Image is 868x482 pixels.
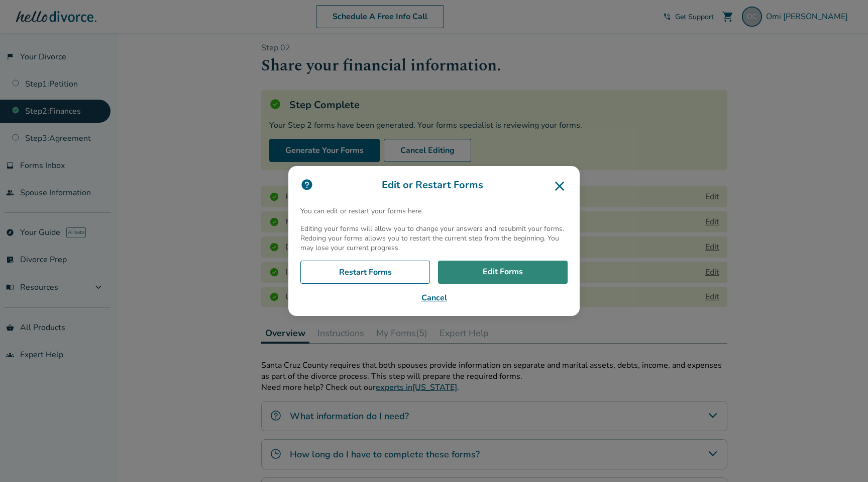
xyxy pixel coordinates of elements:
[300,206,568,216] p: You can edit or restart your forms here.
[300,178,568,194] h3: Edit or Restart Forms
[300,261,430,284] a: Restart Forms
[438,261,568,284] a: Edit Forms
[300,292,568,304] button: Cancel
[300,178,313,191] img: icon
[300,224,568,253] p: Editing your forms will allow you to change your answers and resubmit your forms. Redoing your fo...
[818,434,868,482] iframe: Chat Widget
